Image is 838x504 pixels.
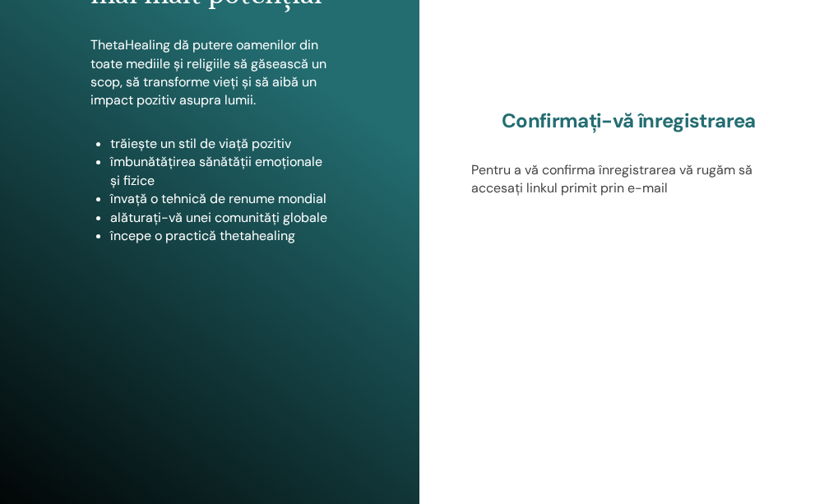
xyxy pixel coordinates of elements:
h2: Confirmați-vă înregistrarea [471,109,787,133]
p: Pentru a vă confirma înregistrarea vă rugăm să accesați linkul primit prin e-mail [471,161,787,198]
li: îmbunătățirea sănătății emoționale și fizice [110,153,329,190]
li: începe o practică thetahealing [110,227,329,245]
li: învață o tehnică de renume mondial [110,190,329,208]
li: alăturați-vă unei comunități globale [110,209,329,227]
li: trăiește un stil de viață pozitiv [110,135,329,153]
p: ThetaHealing dă putere oamenilor din toate mediile și religiile să găsească un scop, să transform... [90,36,329,110]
